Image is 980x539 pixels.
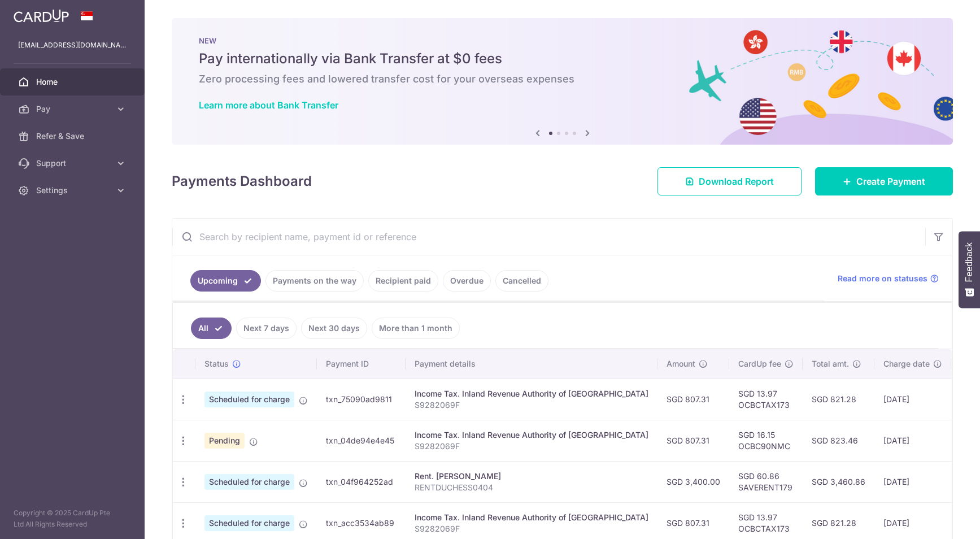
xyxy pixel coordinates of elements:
[657,379,729,420] td: SGD 807.31
[406,349,657,379] th: Payment details
[883,358,930,370] span: Charge date
[657,420,729,461] td: SGD 807.31
[415,523,648,534] p: S9282069F
[803,461,874,502] td: SGD 3,460.86
[729,379,803,420] td: SGD 13.97 OCBCTAX173
[18,40,127,51] p: [EMAIL_ADDRESS][DOMAIN_NAME]
[199,50,926,68] h5: Pay internationally via Bank Transfer at $0 fees
[204,358,229,370] span: Status
[36,158,111,169] span: Support
[317,349,406,379] th: Payment ID
[959,231,980,308] button: Feedback - Show survey
[729,461,803,502] td: SGD 60.86 SAVERENT179
[415,399,648,411] p: S9282069F
[657,167,802,195] a: Download Report
[191,318,232,339] a: All
[838,273,939,284] a: Read more on statuses
[372,318,460,339] a: More than 1 month
[415,429,648,441] div: Income Tax. Inland Revenue Authority of [GEOGRAPHIC_DATA]
[812,358,849,370] span: Total amt.
[36,76,111,88] span: Home
[495,270,548,292] a: Cancelled
[36,103,111,115] span: Pay
[415,388,648,399] div: Income Tax. Inland Revenue Authority of [GEOGRAPHIC_DATA]
[815,167,953,195] a: Create Payment
[667,358,695,370] span: Amount
[190,270,261,292] a: Upcoming
[443,270,491,292] a: Overdue
[36,131,111,142] span: Refer & Save
[803,420,874,461] td: SGD 823.46
[415,441,648,452] p: S9282069F
[172,219,925,255] input: Search by recipient name, payment id or reference
[368,270,438,292] a: Recipient paid
[657,461,729,502] td: SGD 3,400.00
[803,379,874,420] td: SGD 821.28
[204,392,294,407] span: Scheduled for charge
[415,512,648,523] div: Income Tax. Inland Revenue Authority of [GEOGRAPHIC_DATA]
[36,185,111,196] span: Settings
[204,433,245,449] span: Pending
[838,273,927,284] span: Read more on statuses
[204,515,294,531] span: Scheduled for charge
[317,379,406,420] td: txn_75090ad9811
[317,461,406,502] td: txn_04f964252ad
[199,99,338,111] a: Learn more about Bank Transfer
[738,358,781,370] span: CardUp fee
[317,420,406,461] td: txn_04de94e4e45
[236,318,297,339] a: Next 7 days
[301,318,367,339] a: Next 30 days
[204,474,294,490] span: Scheduled for charge
[172,18,953,145] img: Bank transfer banner
[415,471,648,482] div: Rent. [PERSON_NAME]
[964,242,974,282] span: Feedback
[699,175,774,188] span: Download Report
[199,72,926,86] h6: Zero processing fees and lowered transfer cost for your overseas expenses
[874,420,951,461] td: [DATE]
[415,482,648,493] p: RENTDUCHESS0404
[172,171,312,192] h4: Payments Dashboard
[856,175,925,188] span: Create Payment
[199,36,926,45] p: NEW
[729,420,803,461] td: SGD 16.15 OCBC90NMC
[874,379,951,420] td: [DATE]
[14,9,69,23] img: CardUp
[265,270,364,292] a: Payments on the way
[874,461,951,502] td: [DATE]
